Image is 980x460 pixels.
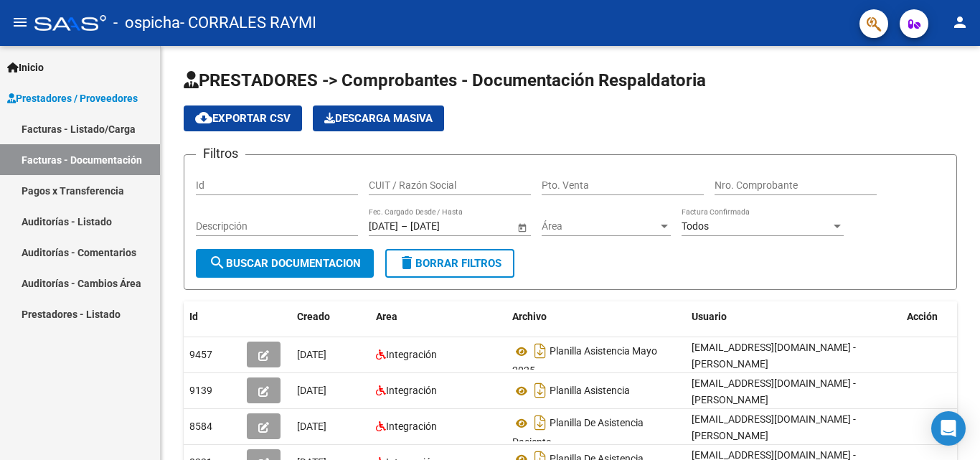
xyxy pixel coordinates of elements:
datatable-header-cell: Archivo [507,301,686,332]
h3: Filtros [196,144,245,164]
span: - CORRALES RAYMI [180,7,316,39]
mat-icon: delete [398,254,415,271]
button: Borrar Filtros [385,249,514,278]
span: [EMAIL_ADDRESS][DOMAIN_NAME] - [PERSON_NAME] [692,342,856,370]
span: Planilla De Asistencia Paciente [512,418,644,449]
input: Fecha fin [410,220,481,233]
input: Fecha inicio [369,220,398,233]
span: 9139 [189,385,212,396]
button: Open calendar [514,220,529,235]
datatable-header-cell: Id [184,301,241,332]
span: Id [189,311,198,322]
span: Inicio [7,60,44,75]
span: Descarga Masiva [324,112,433,125]
span: Exportar CSV [195,112,291,125]
datatable-header-cell: Acción [901,301,973,332]
button: Buscar Documentacion [196,249,374,278]
span: 8584 [189,421,212,432]
span: [EMAIL_ADDRESS][DOMAIN_NAME] - [PERSON_NAME] [692,377,856,405]
span: Integración [386,385,437,396]
mat-icon: search [209,254,226,271]
span: Planilla Asistencia [550,385,630,397]
span: Área [542,220,658,233]
span: [EMAIL_ADDRESS][DOMAIN_NAME] - [PERSON_NAME] [692,413,856,441]
span: [DATE] [297,385,326,396]
span: Todos [682,220,709,232]
span: – [401,220,407,233]
span: Integración [386,421,437,432]
app-download-masive: Descarga masiva de comprobantes (adjuntos) [313,105,444,131]
span: Planilla Asistencia Mayo 2025 [512,346,657,377]
datatable-header-cell: Creado [291,301,370,332]
span: Prestadores / Proveedores [7,90,138,106]
i: Descargar documento [531,411,550,434]
span: Usuario [692,311,727,322]
div: Open Intercom Messenger [931,411,966,446]
span: [DATE] [297,349,326,360]
datatable-header-cell: Usuario [686,301,901,332]
button: Descarga Masiva [313,105,444,131]
span: - ospicha [113,7,180,39]
span: Integración [386,349,437,360]
span: Creado [297,311,330,322]
span: Buscar Documentacion [209,257,361,270]
span: 9457 [189,349,212,360]
button: Exportar CSV [184,105,302,131]
span: Archivo [512,311,547,322]
i: Descargar documento [531,379,550,402]
mat-icon: menu [11,14,29,31]
span: Area [376,311,397,322]
span: PRESTADORES -> Comprobantes - Documentación Respaldatoria [184,70,706,90]
mat-icon: cloud_download [195,109,212,126]
span: Acción [907,311,938,322]
datatable-header-cell: Area [370,301,507,332]
mat-icon: person [951,14,969,31]
span: Borrar Filtros [398,257,501,270]
span: [DATE] [297,421,326,432]
i: Descargar documento [531,339,550,362]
